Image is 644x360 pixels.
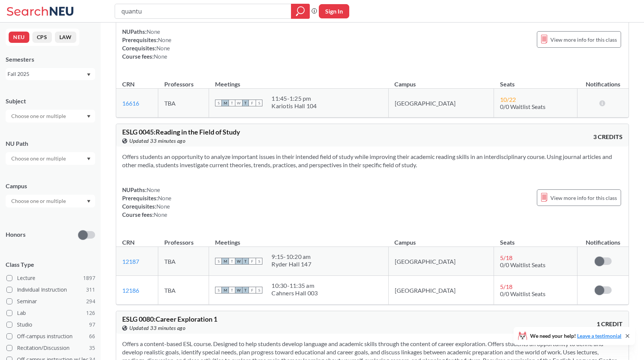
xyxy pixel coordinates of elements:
div: CRN [122,238,135,247]
label: Recitation/Discussion [6,343,95,353]
a: 16616 [122,100,139,107]
div: Semesters [6,55,95,64]
th: Campus [388,73,494,89]
th: Campus [388,231,494,247]
svg: Dropdown arrow [87,73,91,76]
span: S [256,258,262,265]
th: Notifications [577,73,629,89]
label: Off-campus instruction [6,331,95,341]
div: 9:15 - 10:20 am [271,253,311,260]
button: LAW [55,32,76,43]
label: Individual Instruction [6,285,95,295]
span: T [229,287,235,293]
svg: magnifying glass [296,6,305,17]
th: Seats [494,231,577,247]
td: [GEOGRAPHIC_DATA] [388,247,494,276]
span: None [158,195,171,201]
td: TBA [158,276,209,305]
span: 0/0 Waitlist Seats [500,103,546,110]
a: 12187 [122,258,139,265]
span: None [154,211,167,218]
span: None [147,186,160,193]
input: Choose one or multiple [8,197,71,206]
a: 12186 [122,287,139,294]
div: NU Path [6,139,95,148]
span: S [256,287,262,293]
span: 97 [89,321,95,329]
div: magnifying glass [291,4,310,19]
div: 11:45 - 1:25 pm [271,95,317,102]
input: Choose one or multiple [8,112,71,121]
span: Updated 33 minutes ago [129,324,185,332]
label: Seminar [6,296,95,306]
td: TBA [158,247,209,276]
span: M [222,100,229,106]
div: Dropdown arrow [6,152,95,165]
span: 10 / 22 [500,96,516,103]
span: 35 [89,344,95,352]
span: We need your help! [530,333,621,339]
a: Leave a testimonial [577,333,621,339]
span: W [235,100,242,106]
span: M [222,287,229,293]
label: Lab [6,308,95,318]
td: [GEOGRAPHIC_DATA] [388,276,494,305]
th: Professors [158,231,209,247]
input: Class, professor, course number, "phrase" [121,5,286,18]
span: None [156,203,170,210]
span: S [215,258,222,265]
th: Meetings [209,73,388,89]
span: F [249,100,256,106]
span: ESLG 0080 : Career Exploration 1 [122,315,217,323]
button: Sign In [319,4,349,18]
th: Meetings [209,231,388,247]
div: NUPaths: Prerequisites: Corequisites: Course fees: [122,186,171,219]
div: Fall 2025Dropdown arrow [6,68,95,80]
span: S [256,100,262,106]
span: T [229,100,235,106]
span: T [242,287,249,293]
span: S [215,100,222,106]
div: Dropdown arrow [6,195,95,207]
div: Ryder Hall 147 [271,260,311,268]
span: 294 [86,297,95,306]
span: T [242,100,249,106]
span: F [249,287,256,293]
div: 10:30 - 11:35 am [271,282,318,289]
th: Seats [494,73,577,89]
div: Subject [6,97,95,105]
button: NEU [9,32,29,43]
div: CRN [122,80,135,88]
span: T [229,258,235,265]
span: View more info for this class [550,35,617,44]
span: T [242,258,249,265]
span: None [147,28,160,35]
span: 5 / 18 [500,283,512,290]
input: Choose one or multiple [8,154,71,163]
div: Dropdown arrow [6,110,95,123]
span: W [235,287,242,293]
span: M [222,258,229,265]
svg: Dropdown arrow [87,115,91,118]
span: 311 [86,286,95,294]
div: NUPaths: Prerequisites: Corequisites: Course fees: [122,27,171,61]
span: ESLG 0045 : Reading in the Field of Study [122,128,240,136]
div: Cahners Hall 003 [271,289,318,297]
svg: Dropdown arrow [87,157,91,160]
svg: Dropdown arrow [87,200,91,203]
section: Offers students an opportunity to analyze important issues in their intended field of study while... [122,153,623,169]
span: Updated 33 minutes ago [129,137,185,145]
span: 0/0 Waitlist Seats [500,290,546,297]
span: S [215,287,222,293]
span: W [235,258,242,265]
span: Class Type [6,260,95,269]
span: 3 CREDITS [593,133,623,141]
span: F [249,258,256,265]
td: TBA [158,89,209,118]
span: 126 [86,309,95,317]
span: View more info for this class [550,193,617,203]
span: None [154,53,167,60]
span: 5 / 18 [500,254,512,261]
span: 0/0 Waitlist Seats [500,261,546,268]
th: Notifications [577,231,629,247]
